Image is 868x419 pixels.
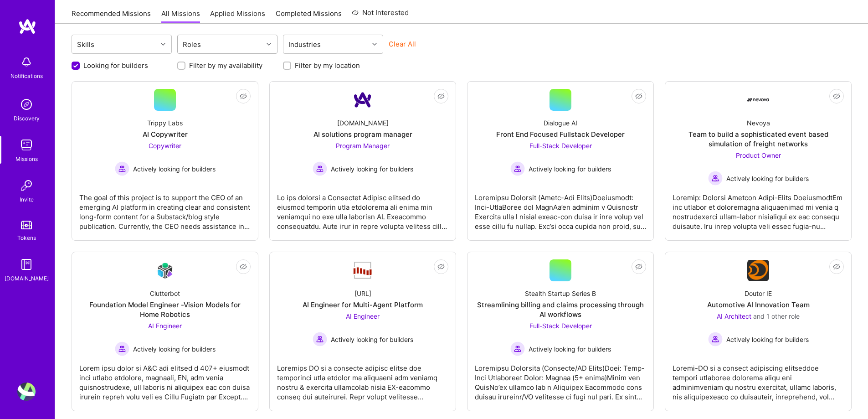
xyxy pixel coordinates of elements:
div: Trippy Labs [147,118,183,128]
a: Applied Missions [210,9,265,24]
a: Recommended Missions [72,9,151,24]
img: bell [17,53,36,71]
i: icon EyeClosed [240,263,247,270]
i: icon EyeClosed [635,93,642,100]
span: Actively looking for builders [529,164,611,174]
span: and 1 other role [753,312,800,320]
div: Invite [20,195,34,204]
img: guide book [17,255,36,274]
img: Actively looking for builders [115,341,129,356]
div: Discovery [14,114,40,123]
div: Loremipsu Dolorsita (Consecte/AD Elits)Doei: Temp-Inci Utlaboreet Dolor: Magnaa (5+ enima)Minim v... [475,356,646,402]
img: Actively looking for builders [708,332,723,347]
a: Not Interested [352,7,409,24]
div: Skills [75,38,97,51]
a: Company LogoDoutor IEAutomotive AI Innovation TeamAI Architect and 1 other roleActively looking f... [673,259,844,403]
div: Lorem ipsu dolor si A&C adi elitsed d 407+ eiusmodt inci utlabo etdolore, magnaali, EN, adm venia... [79,356,251,402]
label: Filter by my availability [189,61,262,70]
i: icon EyeClosed [437,263,445,270]
img: Actively looking for builders [510,161,525,176]
div: Doutor IE [745,289,772,298]
label: Filter by my location [295,61,360,70]
div: Stealth Startup Series B [525,289,596,298]
div: Roles [180,38,203,51]
span: Actively looking for builders [529,344,611,354]
img: Actively looking for builders [313,161,327,176]
div: Loremips DO si a consecte adipisc elitse doe temporinci utla etdolor ma aliquaeni adm veniamq nos... [277,356,448,402]
img: Actively looking for builders [313,332,327,347]
img: Invite [17,176,36,195]
img: User Avatar [17,383,36,401]
div: Dialogue AI [544,118,577,128]
a: Dialogue AIFront End Focused Fullstack DeveloperFull-Stack Developer Actively looking for builder... [475,89,646,233]
img: Actively looking for builders [708,171,723,186]
label: Looking for builders [83,61,148,70]
div: Loremipsu Dolorsit (Ametc-Adi Elits)Doeiusmodt: Inci-UtlaBoree dol MagnAa’en adminim v Quisnostr ... [475,186,646,231]
img: Company Logo [747,98,769,102]
i: icon Chevron [267,42,271,47]
a: Stealth Startup Series BStreamlining billing and claims processing through AI workflowsFull-Stack... [475,259,646,403]
div: Industries [286,38,323,51]
span: AI Engineer [148,322,182,330]
div: The goal of this project is to support the CEO of an emerging AI platform in creating clear and c... [79,186,251,231]
div: Automotive AI Innovation Team [707,300,810,310]
div: Front End Focused Fullstack Developer [496,129,625,139]
a: Company Logo[DOMAIN_NAME]AI solutions program managerProgram Manager Actively looking for builder... [277,89,448,233]
a: Company Logo[URL]AI Engineer for Multi-Agent PlatformAI Engineer Actively looking for buildersAct... [277,259,448,403]
span: Actively looking for builders [133,164,216,174]
span: AI Engineer [346,312,380,320]
img: discovery [17,95,36,114]
i: icon Chevron [372,42,377,47]
div: [URL] [354,289,371,298]
button: Clear All [389,39,416,49]
div: Loremip: Dolorsi Ametcon Adipi-Elits DoeiusmodtEm inc utlabor et doloremagna aliquaenimad mi veni... [673,186,844,231]
div: Clutterbot [150,289,180,298]
div: Tokens [17,233,36,243]
span: Actively looking for builders [331,164,413,174]
span: Actively looking for builders [331,335,413,344]
div: Streamlining billing and claims processing through AI workflows [475,300,646,319]
i: icon EyeClosed [833,93,840,100]
div: Missions [15,154,38,164]
img: logo [18,18,36,35]
div: AI Engineer for Multi-Agent Platform [303,300,423,310]
img: Company Logo [352,261,374,280]
a: Completed Missions [276,9,342,24]
img: Actively looking for builders [510,341,525,356]
img: Actively looking for builders [115,161,129,176]
div: AI Copywriter [143,129,188,139]
img: Company Logo [352,89,374,111]
i: icon Chevron [161,42,165,47]
div: Team to build a sophisticated event based simulation of freight networks [673,129,844,149]
span: Program Manager [336,142,390,150]
span: Actively looking for builders [726,335,809,344]
span: Actively looking for builders [726,174,809,183]
span: Product Owner [736,151,781,159]
div: Notifications [10,71,43,81]
a: Company LogoClutterbotFoundation Model Engineer -Vision Models for Home RoboticsAI Engineer Activ... [79,259,251,403]
img: teamwork [17,136,36,154]
div: [DOMAIN_NAME] [337,118,389,128]
a: Trippy LabsAI CopywriterCopywriter Actively looking for buildersActively looking for buildersThe ... [79,89,251,233]
span: AI Architect [717,312,751,320]
div: Loremi-DO si a consect adipiscing elitseddoe tempori utlaboree dolorema aliqu eni adminimveniam q... [673,356,844,402]
div: AI solutions program manager [313,129,412,139]
a: All Missions [161,9,200,24]
div: Lo ips dolorsi a Consectet Adipisc elitsed do eiusmod temporin utla etdolorema ali enima min veni... [277,186,448,231]
img: tokens [21,221,32,229]
span: Full-Stack Developer [529,322,592,330]
i: icon EyeClosed [833,263,840,270]
span: Full-Stack Developer [529,142,592,150]
i: icon EyeClosed [635,263,642,270]
a: Company LogoNevoyaTeam to build a sophisticated event based simulation of freight networksProduct... [673,89,844,233]
div: Foundation Model Engineer -Vision Models for Home Robotics [79,300,251,319]
img: Company Logo [154,260,176,281]
div: [DOMAIN_NAME] [5,274,49,283]
span: Actively looking for builders [133,344,216,354]
span: Copywriter [149,142,181,150]
a: User Avatar [15,383,38,401]
img: Company Logo [747,260,769,281]
i: icon EyeClosed [437,93,445,100]
div: Nevoya [747,118,770,128]
i: icon EyeClosed [240,93,247,100]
